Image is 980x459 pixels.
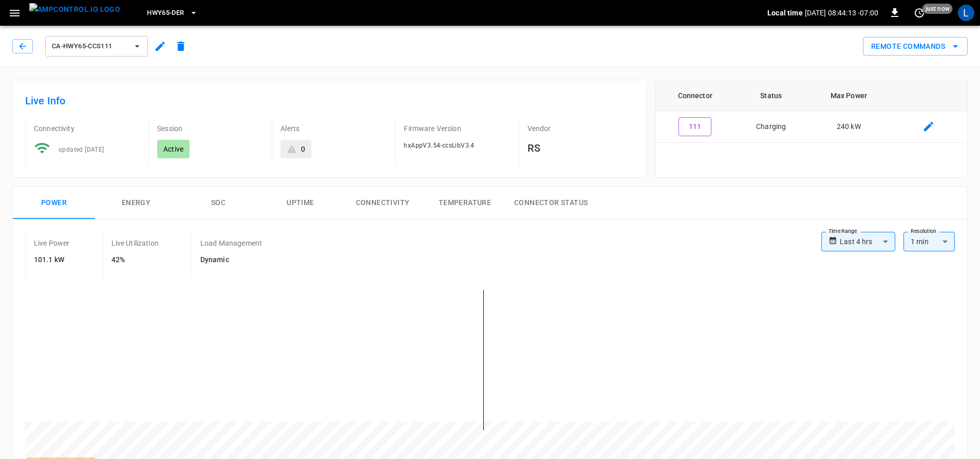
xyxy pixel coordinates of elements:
th: Max Power [807,80,890,111]
p: Live Utilization [111,238,159,248]
label: Time Range [828,227,857,235]
p: Vendor [527,123,634,134]
h6: 42% [111,254,159,266]
span: HWY65-DER [147,7,184,19]
button: 111 [679,117,711,136]
th: Status [735,80,807,111]
p: Connectivity [34,123,140,134]
h6: 101.1 kW [34,254,70,266]
img: ampcontrol.io logo [29,3,120,16]
span: ca-hwy65-ccs111 [52,41,128,52]
th: Connector [655,80,735,111]
button: set refresh interval [911,5,928,21]
button: SOC [177,187,259,219]
h6: Live Info [25,93,634,109]
p: Local time [767,8,803,18]
button: Energy [95,187,177,219]
label: Resolution [911,227,936,235]
span: hxAppV3.54-ccsLibV3.4 [404,142,474,149]
p: Live Power [34,238,70,248]
p: Active [163,144,183,154]
span: just now [922,4,953,14]
button: ca-hwy65-ccs111 [45,36,148,57]
button: Temperature [424,187,506,219]
button: HWY65-DER [143,3,201,23]
p: Session [157,123,263,134]
div: Last 4 hrs [840,232,895,251]
div: 0 [301,144,305,154]
table: connector table [655,80,967,143]
button: Connector Status [506,187,596,219]
p: Alerts [280,123,387,134]
button: Power [13,187,95,219]
button: Remote Commands [863,37,968,56]
div: 1 min [903,232,955,251]
h6: RS [527,140,634,156]
p: Firmware Version [404,123,510,134]
p: [DATE] 08:44:13 -07:00 [805,8,878,18]
div: profile-icon [958,5,974,21]
td: Charging [735,111,807,143]
div: remote commands options [863,37,968,56]
button: Connectivity [342,187,424,219]
td: 240 kW [807,111,890,143]
p: Load Management [200,238,262,248]
button: Uptime [259,187,342,219]
h6: Dynamic [200,254,262,266]
span: updated [DATE] [59,146,104,153]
